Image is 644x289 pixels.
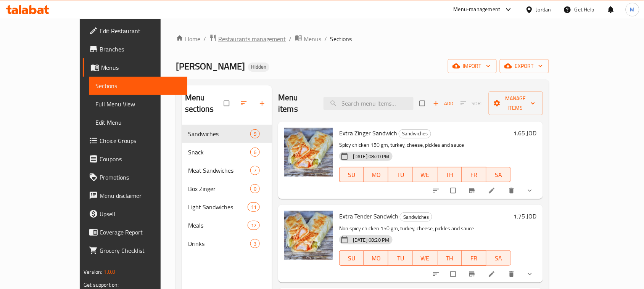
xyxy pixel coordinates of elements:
span: Version: [84,267,102,277]
span: Menu disclaimer [100,191,181,200]
button: TU [388,167,413,182]
div: items [248,202,260,212]
span: [DATE] 08:20 PM [350,236,392,244]
a: Home [176,34,200,43]
div: items [248,221,260,230]
div: Snack6 [182,143,272,161]
img: Extra Zinger Sandwich [284,128,333,177]
a: Coupons [83,150,187,168]
div: Menu-management [454,5,501,14]
div: items [250,184,260,193]
span: Sandwiches [400,213,432,222]
span: Edit Restaurant [100,26,181,35]
button: SA [486,250,511,266]
a: Restaurants management [209,34,286,44]
span: TH [441,169,459,180]
button: TH [438,167,462,182]
span: MO [367,253,385,264]
a: Menus [295,34,322,44]
button: SU [339,167,364,182]
span: Full Menu View [95,100,181,109]
svg: Show Choices [526,270,534,278]
span: TU [391,253,410,264]
h2: Menu sections [185,92,224,115]
span: Manage items [495,94,537,113]
button: sort-choices [428,182,446,199]
a: Branches [83,40,187,58]
button: show more [522,266,540,283]
span: 7 [251,167,259,174]
span: Coupons [100,154,181,164]
p: Spicy chicken 150 gm, turkey, cheese, pickles and sauce [339,140,510,150]
span: [PERSON_NAME] [176,58,245,75]
span: import [454,61,491,71]
span: Sandwiches [399,129,431,138]
span: MO [367,169,385,180]
span: SU [343,169,361,180]
span: WE [416,253,434,264]
div: Sandwiches [399,129,431,138]
div: Light Sandwiches11 [182,198,272,216]
a: Edit Restaurant [83,22,187,40]
button: Manage items [489,92,543,115]
span: Add [433,99,454,108]
button: delete [503,266,522,283]
span: TU [391,169,410,180]
a: Edit Menu [89,113,187,132]
p: Non spicy chicken 150 gm, turkey, cheese, pickles and sauce [339,224,510,233]
li: / [203,34,206,43]
span: Sections [330,34,352,43]
div: items [250,166,260,175]
span: Restaurants management [218,34,286,43]
span: Hidden [248,64,269,70]
span: Meat Sandwiches [188,166,250,175]
button: sort-choices [428,266,446,283]
div: Box Zinger0 [182,180,272,198]
span: SU [343,253,361,264]
a: Edit menu item [488,187,497,194]
span: Grocery Checklist [100,246,181,255]
span: SA [489,253,508,264]
span: Upsell [100,209,181,218]
div: Box Zinger [188,184,250,193]
div: Sandwiches [188,129,250,138]
div: Sandwiches9 [182,125,272,143]
span: 1.0.0 [104,267,116,277]
span: Select to update [446,183,462,198]
span: Promotions [100,173,181,182]
li: / [289,34,292,43]
button: FR [462,167,486,182]
h2: Menu items [278,92,314,115]
h6: 1.75 JOD [514,211,537,222]
div: Meat Sandwiches7 [182,161,272,180]
svg: Show Choices [526,187,534,194]
img: Extra Tender Sandwich [284,211,333,260]
span: Drinks [188,239,250,248]
button: Branch-specific-item [464,182,482,199]
span: Extra Zinger Sandwich [339,127,397,139]
nav: Menu sections [182,122,272,256]
span: Add item [431,98,456,109]
button: FR [462,250,486,266]
span: Snack [188,148,250,157]
span: Menus [304,34,322,43]
span: Light Sandwiches [188,202,248,212]
button: MO [364,250,388,266]
button: WE [413,250,437,266]
button: WE [413,167,437,182]
a: Promotions [83,168,187,186]
div: Hidden [248,63,269,72]
span: Select section first [456,98,489,109]
span: 0 [251,185,259,193]
a: Sections [89,77,187,95]
span: Extra Tender Sandwich [339,210,398,222]
span: Select section [415,96,431,111]
span: 3 [251,240,259,247]
span: Sort sections [235,95,254,112]
span: Coverage Report [100,228,181,237]
button: Add [431,98,456,109]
